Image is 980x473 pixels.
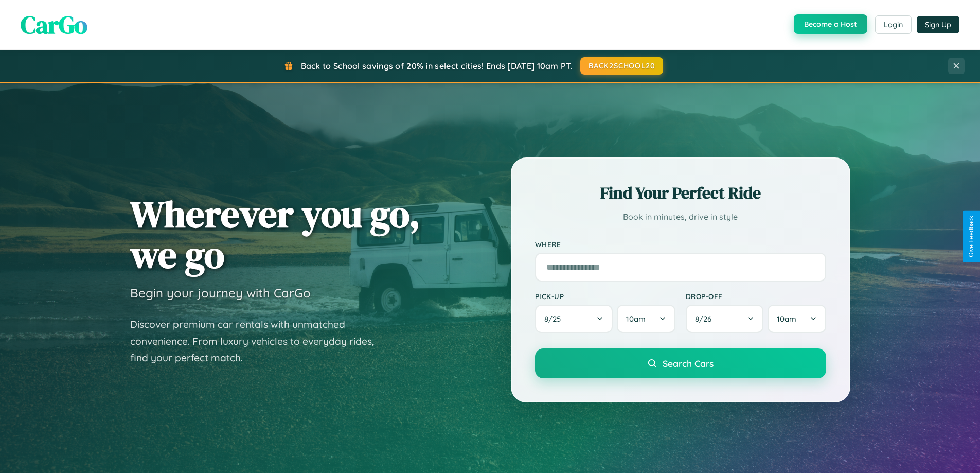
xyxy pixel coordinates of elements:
label: Where [535,240,826,249]
span: Back to School savings of 20% in select cities! Ends [DATE] 10am PT. [301,61,573,71]
button: 8/26 [686,305,764,333]
span: 8 / 26 [695,314,717,324]
span: 10am [777,314,796,324]
button: Sign Up [917,16,959,33]
label: Drop-off [686,292,826,301]
label: Pick-up [535,292,675,301]
p: Discover premium car rentals with unmatched convenience. From luxury vehicles to everyday rides, ... [130,316,387,366]
h1: Wherever you go, we go [130,194,420,275]
button: Search Cars [535,348,826,378]
span: 10am [626,314,646,324]
button: 10am [768,305,826,333]
span: 8 / 25 [544,314,566,324]
button: 10am [617,305,675,333]
button: Become a Host [794,14,867,34]
h3: Begin your journey with CarGo [130,285,311,301]
span: Search Cars [663,358,714,369]
button: BACK2SCHOOL20 [580,57,663,75]
span: CarGo [21,8,87,42]
p: Book in minutes, drive in style [535,209,826,224]
h2: Find Your Perfect Ride [535,182,826,204]
button: 8/25 [535,305,613,333]
div: Give Feedback [968,216,975,257]
button: Login [875,15,912,34]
